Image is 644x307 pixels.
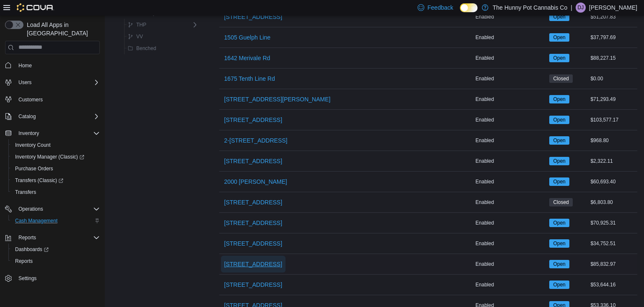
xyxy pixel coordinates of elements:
span: [STREET_ADDRESS] [224,198,282,206]
button: 1675 Tenth Line Rd [221,70,278,87]
span: Open [549,95,569,103]
div: Enabled [474,74,548,84]
a: Purchase Orders [12,164,57,174]
button: Operations [15,204,47,214]
button: Reports [15,233,39,243]
span: Open [549,157,569,165]
button: Inventory Count [8,139,103,151]
div: Enabled [474,94,548,104]
div: $60,693.40 [589,177,637,187]
div: $968.80 [589,135,637,146]
button: Home [2,59,103,71]
a: Transfers (Classic) [8,175,103,186]
div: Dave Johnston [576,3,586,13]
button: Users [2,77,103,88]
span: Home [18,62,32,69]
div: Enabled [474,32,548,42]
div: $51,207.83 [589,12,637,22]
span: Open [549,13,569,21]
span: Inventory Count [15,142,51,148]
a: Settings [15,273,40,283]
span: Open [553,240,565,247]
span: Reports [15,258,33,265]
a: Dashboards [8,243,103,255]
span: [STREET_ADDRESS] [224,13,282,21]
div: Enabled [474,135,548,146]
span: Reports [12,256,100,266]
div: $88,227.15 [589,53,637,63]
span: [STREET_ADDRESS] [224,157,282,165]
span: [STREET_ADDRESS] [224,239,282,248]
span: VV [136,33,143,40]
button: Cash Management [8,215,103,227]
span: Purchase Orders [12,164,100,174]
span: 1505 Guelph Line [224,33,271,42]
span: [STREET_ADDRESS] [224,219,282,227]
a: Home [15,61,35,71]
div: Enabled [474,197,548,207]
button: 2-[STREET_ADDRESS] [221,132,291,149]
span: Open [553,54,565,62]
span: [STREET_ADDRESS] [224,116,282,124]
span: Customers [15,94,100,105]
button: Benched [125,43,159,53]
span: Users [18,79,31,86]
span: Purchase Orders [15,165,53,172]
span: Inventory [18,130,39,137]
p: [PERSON_NAME] [589,3,637,13]
div: $37,797.69 [589,32,637,42]
span: DJ [578,3,584,13]
nav: Complex example [5,56,100,307]
a: Transfers (Classic) [12,175,67,185]
button: Transfers [8,186,103,198]
span: Settings [15,273,100,283]
span: [STREET_ADDRESS] [224,260,282,268]
span: Open [553,13,565,21]
div: $53,644.16 [589,280,637,290]
span: Cash Management [15,217,57,224]
span: THP [136,21,146,28]
span: Open [553,281,565,288]
button: Customers [2,93,103,106]
span: Catalog [18,113,36,120]
span: Closed [553,198,569,206]
button: [STREET_ADDRESS] [221,214,286,231]
p: | [571,3,572,13]
span: Settings [18,275,36,282]
div: Enabled [474,53,548,63]
button: 2000 [PERSON_NAME] [221,173,291,190]
span: Open [549,219,569,227]
span: Customers [18,96,43,103]
span: Open [549,116,569,124]
button: [STREET_ADDRESS] [221,194,286,211]
div: $34,752.51 [589,238,637,249]
span: 2-[STREET_ADDRESS] [224,136,288,145]
span: Open [549,33,569,42]
div: $103,577.17 [589,115,637,125]
a: Cash Management [12,216,61,226]
button: Users [15,77,35,87]
button: [STREET_ADDRESS] [221,256,286,273]
div: Enabled [474,218,548,228]
input: Dark Mode [460,3,478,12]
div: $85,832.97 [589,259,637,269]
span: [STREET_ADDRESS][PERSON_NAME] [224,95,331,103]
button: [STREET_ADDRESS] [221,111,286,128]
span: Cash Management [12,216,100,226]
span: Open [549,136,569,145]
span: Operations [18,206,43,212]
button: [STREET_ADDRESS] [221,276,286,293]
a: Inventory Manager (Classic) [12,152,88,162]
button: THP [125,19,150,29]
div: Enabled [474,238,548,249]
span: Dashboards [15,246,49,253]
span: Dashboards [12,244,100,254]
span: Load All Apps in [GEOGRAPHIC_DATA] [23,21,100,37]
div: $2,322.11 [589,156,637,166]
div: $70,925.31 [589,218,637,228]
button: Settings [2,272,103,284]
button: Purchase Orders [8,163,103,175]
span: Open [553,95,565,103]
div: $6,803.80 [589,197,637,207]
